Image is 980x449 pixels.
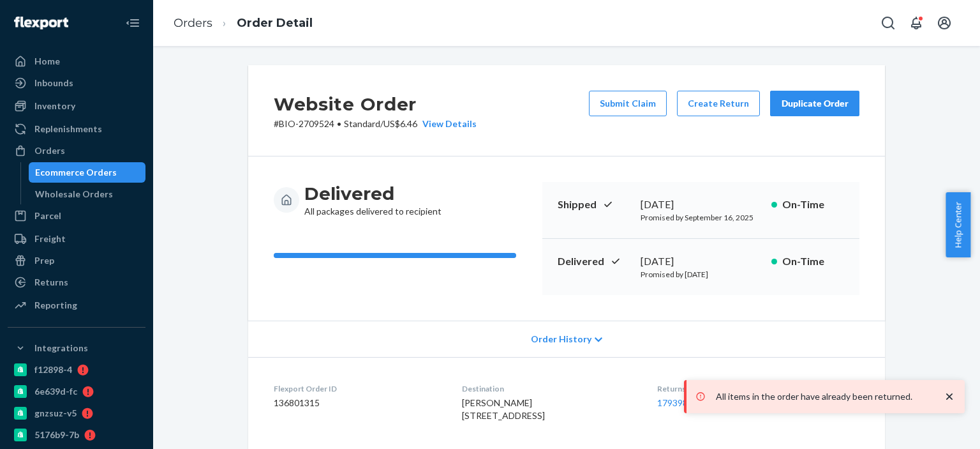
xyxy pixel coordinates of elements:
p: # BIO-2709524 / US$6.46 [274,118,477,130]
div: Orders [34,144,65,157]
div: [DATE] [641,197,761,212]
div: gnzsuz-v5 [34,407,77,420]
div: Integrations [34,342,88,354]
span: [PERSON_NAME] [STREET_ADDRESS] [462,397,545,421]
div: 5176b9-7b [34,429,79,441]
span: Order History [531,333,591,346]
div: Wholesale Orders [35,188,113,201]
div: All packages delivered to recipient [304,182,442,218]
p: On-Time [782,197,844,212]
p: Promised by [DATE] [641,269,761,280]
dt: Flexport Order ID [274,383,442,394]
a: f12898-4 [8,360,145,380]
div: Parcel [34,209,61,222]
div: Inbounds [34,77,73,89]
img: Flexport logo [14,17,68,29]
button: Help Center [946,192,970,257]
div: Freight [34,232,66,245]
a: Order Detail [237,16,313,30]
button: Open Search Box [875,10,901,36]
div: Home [34,55,60,68]
button: Create Return [677,91,760,116]
a: 6e639d-fc [8,381,145,402]
span: Standard [344,118,380,129]
h2: Website Order [274,91,477,118]
dt: Returns [657,383,859,394]
a: Orders [8,141,145,161]
p: All items in the order have already been returned. [716,390,930,403]
div: Returns [34,276,68,289]
a: Returns [8,272,145,293]
p: Delivered [558,254,630,269]
a: Ecommerce Orders [29,162,146,183]
a: 5176b9-7b [8,425,145,445]
button: Submit Claim [589,91,667,116]
div: Ecommerce Orders [35,166,117,179]
div: [DATE] [641,254,761,269]
span: • [337,118,341,129]
a: 1793989 ( Not shipped yet ) [657,397,768,408]
a: Replenishments [8,119,145,139]
p: Shipped [558,197,630,212]
a: Orders [174,16,212,30]
a: Inventory [8,96,145,116]
a: Parcel [8,206,145,226]
a: Freight [8,229,145,249]
dd: 136801315 [274,397,442,409]
a: gnzsuz-v5 [8,403,145,423]
div: Prep [34,254,54,267]
p: Promised by September 16, 2025 [641,212,761,223]
button: Open notifications [903,10,929,36]
div: Reporting [34,299,77,312]
ol: breadcrumbs [163,4,323,42]
div: Inventory [34,100,75,112]
a: Home [8,51,145,72]
h3: Delivered [304,182,442,205]
a: Wholesale Orders [29,184,146,204]
div: Duplicate Order [781,97,849,110]
a: Inbounds [8,73,145,93]
p: On-Time [782,254,844,269]
button: Close Navigation [120,10,145,36]
dt: Destination [462,383,636,394]
button: Open account menu [932,10,957,36]
div: 6e639d-fc [34,385,77,398]
a: Reporting [8,295,145,316]
div: Replenishments [34,123,102,135]
a: Prep [8,250,145,271]
svg: close toast [943,390,956,403]
button: View Details [417,118,477,130]
div: f12898-4 [34,363,72,376]
button: Integrations [8,338,145,358]
button: Duplicate Order [770,91,859,116]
